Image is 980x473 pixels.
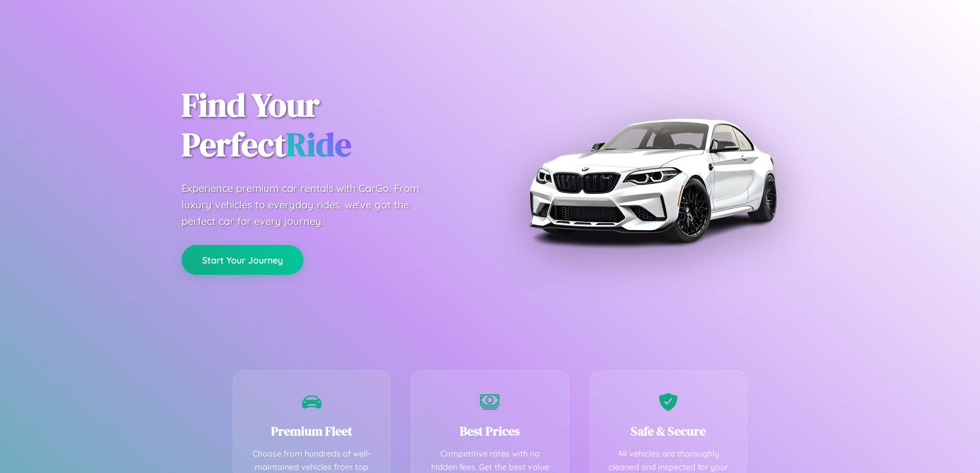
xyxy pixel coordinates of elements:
[427,423,553,440] h3: Best Prices
[182,85,475,165] h1: Find Your Perfect
[605,423,732,440] h3: Safe & Secure
[182,245,304,275] button: Start Your Journey
[286,122,351,167] span: Ride
[524,51,781,309] img: Premium BMW car rental vehicle
[182,180,439,230] p: Experience premium car rentals with CarGo. From luxury vehicles to everyday rides, we've got the ...
[249,423,375,440] h3: Premium Fleet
